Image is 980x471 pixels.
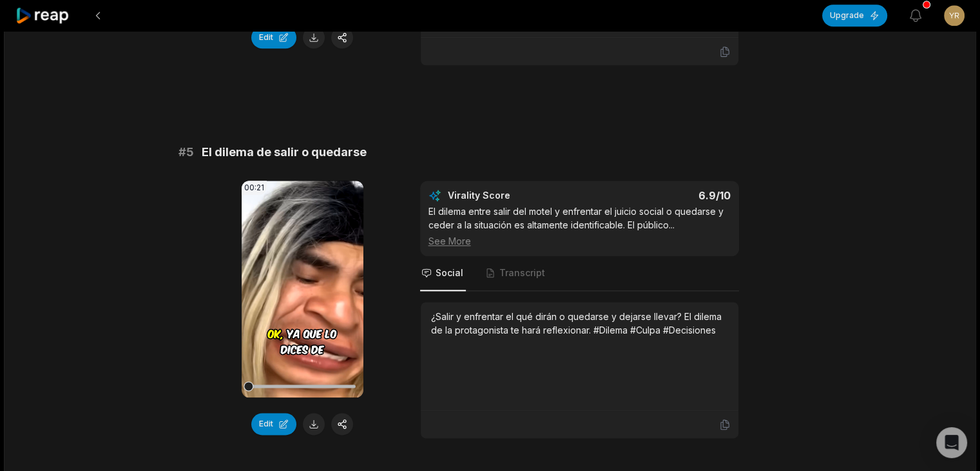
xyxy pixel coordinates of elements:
[431,310,728,337] div: ¿Salir y enfrentar el qué dirán o quedarse y dejarse llevar? El dilema de la protagonista te hará...
[436,266,463,279] span: Social
[592,189,731,202] div: 6.9 /10
[448,189,586,202] div: Virality Score
[936,427,967,458] div: Open Intercom Messenger
[251,413,296,435] button: Edit
[178,143,194,161] span: # 5
[251,26,296,48] button: Edit
[420,256,739,291] nav: Tabs
[428,234,731,248] div: See More
[428,205,731,248] div: El dilema entre salir del motel y enfrentar el juicio social o quedarse y ceder a la situación es...
[822,5,887,26] button: Upgrade
[499,266,545,279] span: Transcript
[242,181,363,397] video: Your browser does not support mp4 format.
[202,143,367,161] span: El dilema de salir o quedarse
